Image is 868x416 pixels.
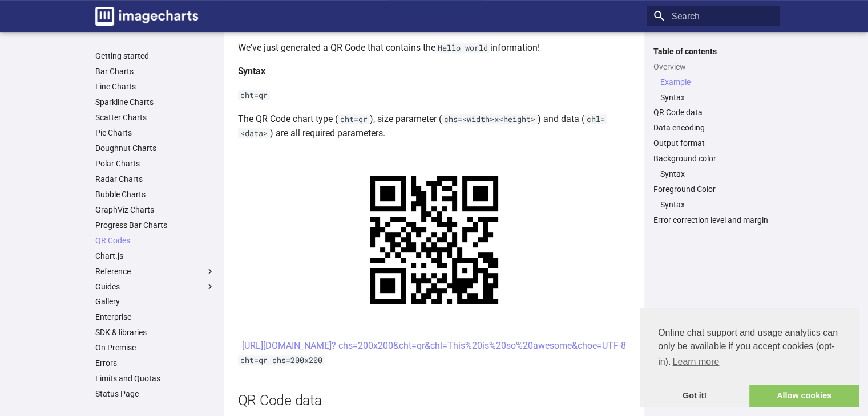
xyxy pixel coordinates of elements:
[647,46,780,56] label: Table of contents
[344,150,524,329] img: chart
[671,353,721,370] a: learn more about cookies
[95,389,215,399] a: Status Page
[95,143,215,153] a: Doughnut Charts
[238,355,325,365] code: cht=qr chs=200x200
[95,251,215,261] a: Chart.js
[242,340,626,351] a: [URL][DOMAIN_NAME]? chs=200x200&cht=qr&chl=This%20is%20so%20awesome&choe=UTF-8
[653,62,773,72] a: Overview
[647,46,780,226] nav: Table of contents
[640,385,749,407] a: dismiss cookie message
[653,215,773,225] a: Error correction level and margin
[95,205,215,215] a: GraphViz Charts
[653,77,773,103] nav: Overview
[238,40,631,55] p: We've just generated a QR Code that contains the information!
[95,373,215,384] a: Limits and Quotas
[653,169,773,179] nav: Background color
[95,189,215,199] a: Bubble Charts
[238,90,270,100] code: cht=qr
[95,282,215,292] label: Guides
[653,184,773,194] a: Foreground Color
[95,235,215,246] a: QR Codes
[238,64,631,79] h4: Syntax
[95,81,215,92] a: Line Charts
[95,97,215,107] a: Sparkline Charts
[640,308,859,407] div: cookieconsent
[95,312,215,322] a: Enterprise
[95,296,215,307] a: Gallery
[95,66,215,76] a: Bar Charts
[653,138,773,148] a: Output format
[653,107,773,117] a: QR Code data
[95,327,215,337] a: SDK & libraries
[660,199,773,210] a: Syntax
[658,326,841,370] span: Online chat support and usage analytics can only be available if you accept cookies (opt-in).
[95,7,198,26] img: logo
[95,266,215,276] label: Reference
[95,342,215,353] a: On Premise
[95,51,215,61] a: Getting started
[238,112,631,141] p: The QR Code chart type ( ), size parameter ( ) and data ( ) are all required parameters.
[95,220,215,230] a: Progress Bar Charts
[95,174,215,184] a: Radar Charts
[91,2,203,30] a: Image-Charts documentation
[653,153,773,164] a: Background color
[660,77,773,87] a: Example
[660,92,773,103] a: Syntax
[435,43,490,53] code: Hello world
[338,114,370,124] code: cht=qr
[95,158,215,169] a: Polar Charts
[238,390,631,410] h2: QR Code data
[653,199,773,210] nav: Foreground Color
[749,385,859,407] a: allow cookies
[660,169,773,179] a: Syntax
[95,128,215,138] a: Pie Charts
[95,358,215,368] a: Errors
[653,123,773,133] a: Data encoding
[442,114,538,124] code: chs=<width>x<height>
[95,112,215,123] a: Scatter Charts
[647,6,780,26] input: Search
